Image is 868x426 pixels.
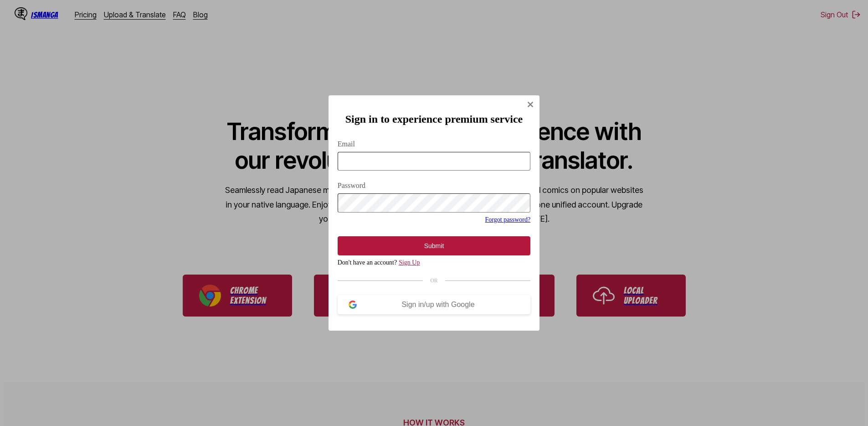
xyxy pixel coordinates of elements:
[357,301,520,309] div: Sign in/up with Google
[338,140,531,148] label: Email
[338,113,531,125] h2: Sign in to experience premium service
[338,182,531,190] label: Password
[485,216,531,223] a: Forgot password?
[338,295,531,314] button: Sign in/up with Google
[338,277,531,284] div: OR
[527,101,534,108] img: Close
[399,259,420,266] a: Sign Up
[338,259,531,266] div: Don't have an account?
[329,95,540,331] div: Sign In Modal
[338,236,531,255] button: Submit
[349,301,357,309] img: google-logo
